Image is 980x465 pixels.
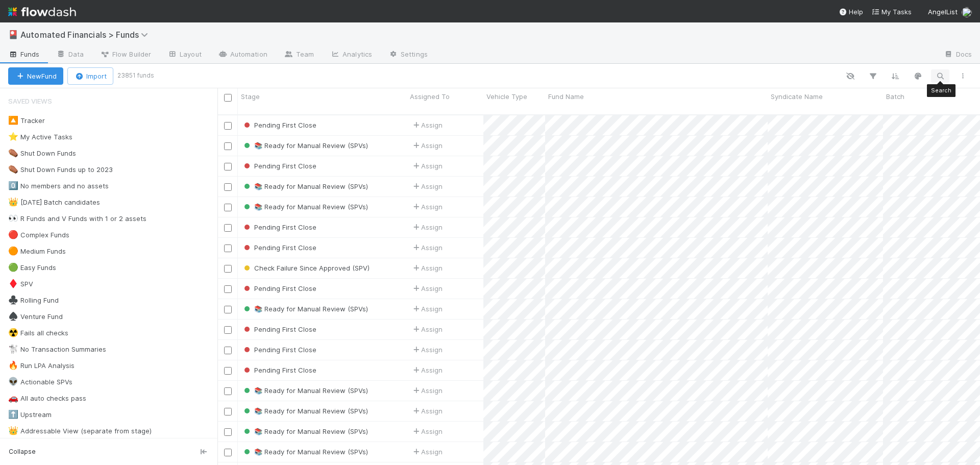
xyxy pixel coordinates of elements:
[8,426,18,435] span: 👑
[242,427,368,435] span: 📚 Ready for Manual Review (SPVs)
[242,284,316,292] span: Pending First Close
[242,162,316,170] span: Pending First Close
[242,448,368,456] span: 📚 Ready for Manual Review (SPVs)
[928,8,958,16] span: AngelList
[8,377,18,386] span: 👽
[411,426,443,436] div: Assign
[411,324,443,334] span: Assign
[962,7,972,17] img: avatar_574f8970-b283-40ff-a3d7-26909d9947cc.png
[8,114,45,127] div: Tracker
[242,242,316,253] div: Pending First Close
[8,67,63,85] button: NewFund
[8,294,59,307] div: Rolling Fund
[224,428,232,436] input: Toggle Row Selected
[242,202,368,212] div: 📚 Ready for Manual Review (SPVs)
[886,91,904,102] span: Batch
[48,47,92,63] a: Data
[322,47,380,63] a: Analytics
[411,222,443,232] span: Assign
[411,447,443,457] span: Assign
[242,345,316,355] div: Pending First Close
[839,7,863,17] div: Help
[242,407,368,415] span: 📚 Ready for Manual Review (SPVs)
[224,224,232,232] input: Toggle Row Selected
[67,67,113,85] button: Import
[8,343,106,356] div: No Transaction Summaries
[242,161,316,171] div: Pending First Close
[8,212,146,225] div: R Funds and V Funds with 1 or 2 assets
[242,121,316,129] span: Pending First Close
[411,202,443,212] span: Assign
[8,229,69,241] div: Complex Funds
[411,140,443,151] span: Assign
[224,408,232,415] input: Toggle Row Selected
[210,47,276,63] a: Automation
[411,406,443,416] div: Assign
[380,47,436,63] a: Settings
[8,410,18,419] span: ⬆️
[8,261,56,274] div: Easy Funds
[411,304,443,314] span: Assign
[242,140,368,151] div: 📚 Ready for Manual Review (SPVs)
[8,116,18,125] span: 🔼
[224,204,232,211] input: Toggle Row Selected
[224,265,232,273] input: Toggle Row Selected
[871,8,912,16] span: My Tasks
[411,242,443,253] span: Assign
[411,120,443,130] div: Assign
[224,244,232,252] input: Toggle Row Selected
[224,94,232,102] input: Toggle All Rows Selected
[8,165,18,174] span: ⚰️
[8,327,68,339] div: Fails all checks
[242,304,368,314] div: 📚 Ready for Manual Review (SPVs)
[242,182,368,190] span: 📚 Ready for Manual Review (SPVs)
[242,222,316,232] div: Pending First Close
[8,91,52,111] span: Saved Views
[242,385,368,396] div: 📚 Ready for Manual Review (SPVs)
[100,49,151,59] span: Flow Builder
[8,230,18,239] span: 🔴
[8,376,72,388] div: Actionable SPVs
[410,91,450,102] span: Assigned To
[242,283,316,293] div: Pending First Close
[117,71,154,80] small: 23851 funds
[8,345,18,353] span: 🐩
[8,394,18,402] span: 🚗
[8,247,18,255] span: 🟠
[411,385,443,396] span: Assign
[224,387,232,395] input: Toggle Row Selected
[8,408,52,421] div: Upstream
[242,223,316,231] span: Pending First Close
[242,243,316,252] span: Pending First Close
[8,245,66,258] div: Medium Funds
[224,122,232,130] input: Toggle Row Selected
[8,196,100,209] div: [DATE] Batch candidates
[242,263,370,273] div: Check Failure Since Approved (SPV)
[8,310,63,323] div: Venture Fund
[159,47,210,63] a: Layout
[411,161,443,171] span: Assign
[224,326,232,334] input: Toggle Row Selected
[241,91,260,102] span: Stage
[8,3,76,20] img: logo-inverted-e16ddd16eac7371096b0.svg
[8,279,18,288] span: ♦️
[411,345,443,355] span: Assign
[411,365,443,375] div: Assign
[936,47,980,63] a: Docs
[242,264,370,272] span: Check Failure Since Approved (SPV)
[8,181,18,190] span: 0️⃣
[8,132,18,141] span: ⭐
[242,447,368,457] div: 📚 Ready for Manual Review (SPVs)
[411,283,443,293] span: Assign
[8,131,72,143] div: My Active Tasks
[242,203,368,211] span: 📚 Ready for Manual Review (SPVs)
[92,47,159,63] a: Flow Builder
[411,263,443,273] div: Assign
[8,149,18,157] span: ⚰️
